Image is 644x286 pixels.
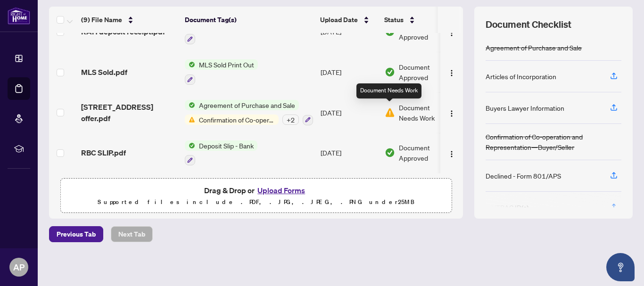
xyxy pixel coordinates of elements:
img: Status Icon [185,140,195,151]
span: Confirmation of Co-operation and Representation—Buyer/Seller [195,114,279,125]
img: Status Icon [185,59,195,70]
button: Previous Tab [49,226,103,242]
span: Deposit Slip - Bank [195,140,257,151]
img: Status Icon [185,114,195,125]
th: (9) File Name [77,7,181,33]
span: [STREET_ADDRESS] offer.pdf [81,101,177,124]
div: + 2 [282,114,299,125]
button: Open asap [606,253,635,281]
img: Document Status [385,67,395,77]
div: Agreement of Purchase and Sale [486,42,582,53]
img: Status Icon [185,100,195,110]
td: [DATE] [317,52,381,92]
img: Document Status [385,107,395,118]
img: Logo [448,69,455,77]
span: AP [13,261,25,274]
span: Agreement of Purchase and Sale [195,100,299,110]
button: Status IconDeposit Slip - Bank [185,140,257,166]
span: Document Approved [399,62,457,82]
p: Supported files include .PDF, .JPG, .JPEG, .PNG under 25 MB [66,196,446,208]
div: Articles of Incorporation [486,71,556,82]
span: Document Needs Work [399,102,448,123]
div: Declined - Form 801/APS [486,171,561,181]
button: Next Tab [111,226,153,242]
button: Status IconAgreement of Purchase and SaleStatus IconConfirmation of Co-operation and Representati... [185,100,313,125]
span: MLS Sold Print Out [195,59,258,70]
span: Status [384,15,404,25]
span: Upload Date [320,15,358,25]
span: Previous Tab [57,227,96,242]
span: RBC SLIP.pdf [81,147,126,158]
img: Logo [448,29,455,37]
span: Drag & Drop or [204,184,308,196]
img: Logo [448,150,455,158]
div: Buyers Lawyer Information [486,103,564,113]
div: Document Needs Work [356,83,421,98]
span: Document Approved [399,142,457,163]
span: (9) File Name [81,15,122,25]
img: logo [8,7,30,25]
span: Drag & Drop orUpload FormsSupported files include .PDF, .JPG, .JPEG, .PNG under25MB [61,179,451,213]
div: Confirmation of Co-operation and Representation—Buyer/Seller [486,131,621,152]
button: Logo [444,105,459,120]
td: [DATE] [317,92,381,133]
span: MLS Sold.pdf [81,66,127,78]
th: Status [380,7,461,33]
th: Document Tag(s) [181,7,316,33]
td: [DATE] [317,133,381,173]
th: Upload Date [316,7,380,33]
button: Logo [444,145,459,160]
button: Status IconMLS Sold Print Out [185,59,258,85]
span: Document Checklist [486,18,571,31]
img: Document Status [385,147,395,158]
button: Upload Forms [255,184,308,196]
img: Logo [448,110,455,117]
button: Logo [444,65,459,80]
